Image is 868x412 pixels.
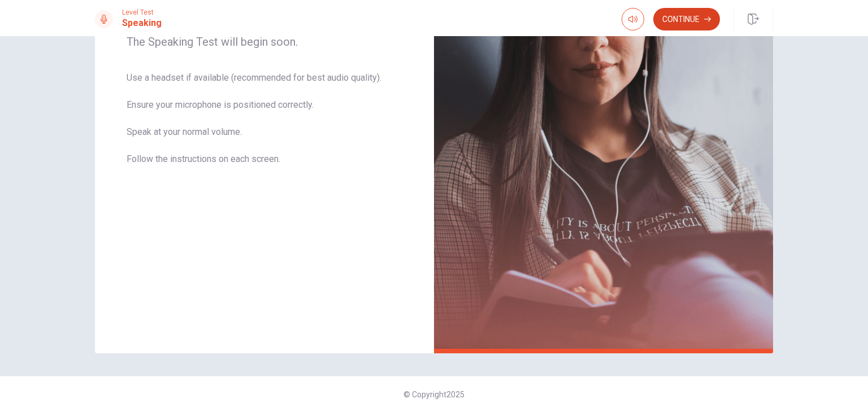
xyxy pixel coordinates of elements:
[403,390,465,399] span: © Copyright 2025
[127,71,402,179] span: Use a headset if available (recommended for best audio quality). Ensure your microphone is positi...
[653,8,720,30] button: Continue
[122,16,162,30] h1: Speaking
[122,8,162,16] span: Level Test
[127,35,402,49] span: The Speaking Test will begin soon.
